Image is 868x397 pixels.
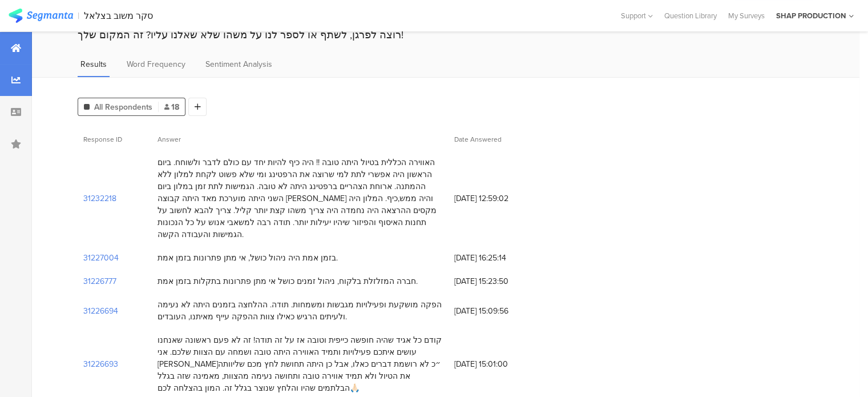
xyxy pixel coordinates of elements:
a: Question Library [659,10,722,21]
a: My Surveys [722,10,770,21]
section: 31226777 [83,275,116,287]
span: Sentiment Analysis [205,58,272,70]
div: האווירה הכללית בטיול היתה טובה !! היה כיף להיות יחד עם כולם לדבר ולשוחח. ביום הראשון היה אפשרי לת... [158,157,443,240]
section: 31227004 [83,252,119,264]
div: הפקה מושקעת ופעילויות מגבשות ומשמחות. תודה. ההלחצה בזמנים היתה לא נעימה ולעיתים הרגיש כאילו צוות ... [158,299,443,323]
section: 31226694 [83,305,118,317]
span: Date Answered [454,134,502,145]
span: Results [80,58,107,70]
section: 31226693 [83,358,118,370]
span: Word Frequency [127,58,185,70]
section: 31232218 [83,193,116,204]
div: Support [621,7,653,25]
span: [DATE] 15:23:50 [454,275,546,287]
span: 18 [164,101,179,113]
span: Answer [158,134,181,145]
div: סקר משוב בצלאל [84,10,153,21]
span: [DATE] 16:25:14 [454,252,546,264]
span: [DATE] 15:01:00 [454,358,546,370]
img: segmanta logo [9,9,73,23]
div: | [78,9,79,22]
span: [DATE] 12:59:02 [454,193,546,204]
div: רוצה לפרגן, לשתף או לספר לנו על משהו שלא שאלנו עליו? זה המקום שלך! [78,27,814,42]
span: Response ID [83,134,122,145]
div: קודם כל אגיד שהיה חופשה כייפית וטובה אז על זה תודה! זה לא פעם ראשונה שאנחנו עושים איתכם פעילויות ... [158,334,443,394]
span: [DATE] 15:09:56 [454,305,546,317]
div: חברה המזלזלת בלקוח, ניהול זמנים כושל אי מתן פתרונות בתקלות בזמן אמת. [158,275,418,287]
span: All Respondents [94,101,152,113]
div: SHAP PRODUCTION [776,10,846,21]
div: בזמן אמת היה ניהול כושל, אי מתן פתרונות בזמן אמת. [158,252,338,264]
